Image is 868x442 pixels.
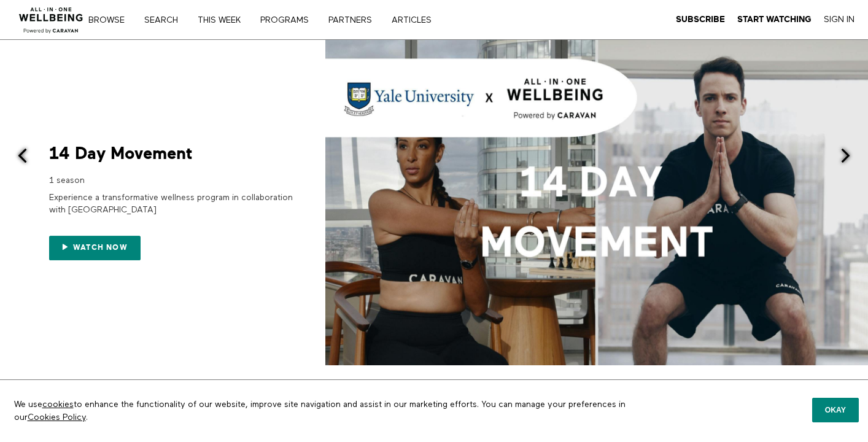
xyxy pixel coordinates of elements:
a: ARTICLES [387,16,444,25]
a: Sign In [824,14,854,25]
a: Browse [84,16,138,25]
a: Search [140,16,191,25]
a: cookies [42,400,74,409]
button: Okay [812,398,859,422]
a: PROGRAMS [256,16,322,25]
a: Subscribe [676,14,725,25]
p: We use to enhance the functionality of our website, improve site navigation and assist in our mar... [5,389,681,433]
nav: Primary [97,14,457,26]
a: PARTNERS [324,16,385,25]
a: THIS WEEK [193,16,254,25]
a: Start Watching [737,14,812,25]
strong: Start Watching [737,15,812,24]
a: Cookies Policy [28,413,86,422]
strong: Subscribe [676,15,725,24]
